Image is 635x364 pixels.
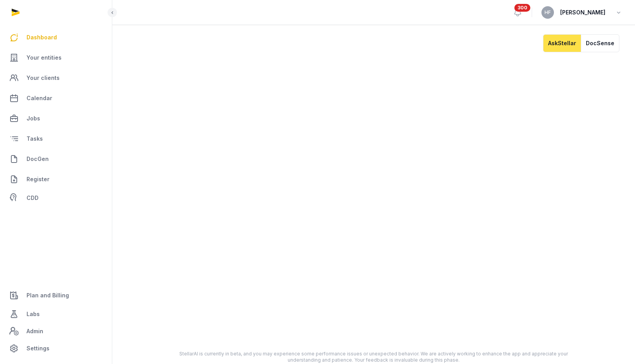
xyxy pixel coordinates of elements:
[27,327,43,336] span: Admin
[581,34,619,52] button: DocSense
[27,94,52,103] span: Calendar
[545,10,551,15] span: HF
[515,4,531,12] span: 300
[27,53,62,62] span: Your entities
[27,344,50,353] span: Settings
[6,305,106,323] a: Labs
[6,286,106,305] a: Plan and Billing
[560,8,605,17] span: [PERSON_NAME]
[543,34,581,52] button: AskStellar
[27,309,40,319] span: Labs
[541,6,554,19] button: HF
[6,190,106,206] a: CDD
[27,73,60,83] span: Your clients
[6,129,106,148] a: Tasks
[6,28,106,47] a: Dashboard
[6,48,106,67] a: Your entities
[27,33,57,42] span: Dashboard
[6,170,106,189] a: Register
[164,351,583,363] div: StellarAI is currently in beta, and you may experience some performance issues or unexpected beha...
[6,339,106,358] a: Settings
[6,89,106,108] a: Calendar
[6,69,106,87] a: Your clients
[6,109,106,128] a: Jobs
[27,291,69,300] span: Plan and Billing
[27,175,50,184] span: Register
[27,114,40,123] span: Jobs
[27,154,49,164] span: DocGen
[27,134,43,143] span: Tasks
[27,193,39,203] span: CDD
[6,150,106,168] a: DocGen
[6,323,106,339] a: Admin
